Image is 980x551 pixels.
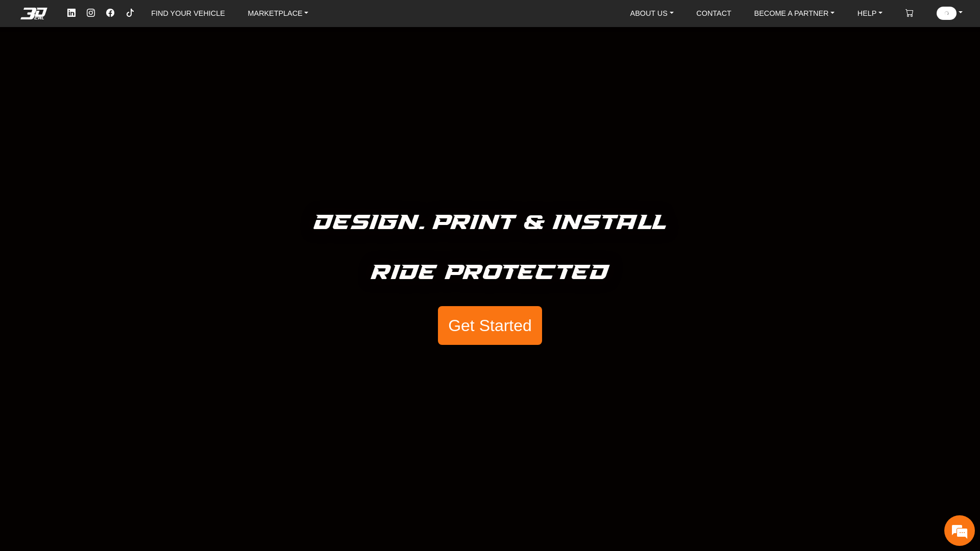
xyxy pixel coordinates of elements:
[314,206,667,240] h5: Design. Print & Install
[147,5,229,21] a: FIND YOUR VEHICLE
[626,5,678,21] a: ABOUT US
[853,5,887,21] a: HELP
[692,5,735,21] a: CONTACT
[244,5,313,21] a: MARKETPLACE
[371,256,609,290] h5: Ride Protected
[438,306,542,345] button: Get Started
[750,5,839,21] a: BECOME A PARTNER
